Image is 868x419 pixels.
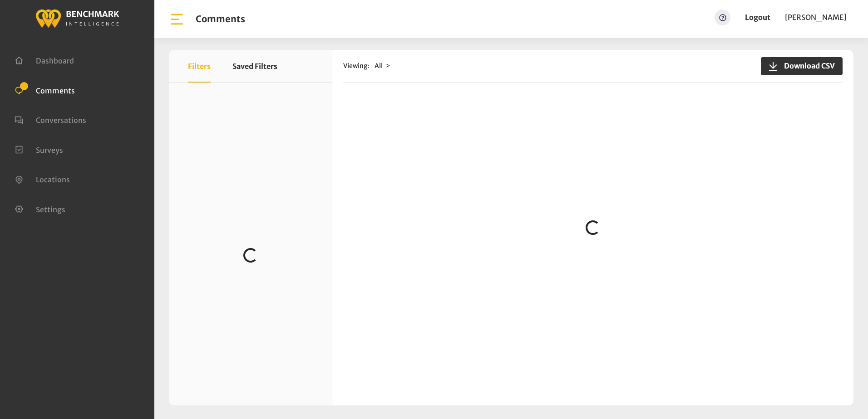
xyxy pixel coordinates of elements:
img: benchmark [35,7,119,29]
button: Saved Filters [232,50,277,83]
a: Conversations [15,115,86,124]
a: Surveys [15,145,63,154]
span: [PERSON_NAME] [785,13,846,22]
a: Logout [745,13,770,22]
span: Surveys [36,145,63,154]
span: Download CSV [779,60,835,71]
h1: Comments [196,14,245,24]
span: Settings [36,205,65,214]
a: Comments [15,85,75,94]
a: Settings [15,204,65,213]
a: Logout [745,10,770,25]
a: [PERSON_NAME] [785,10,846,25]
a: Locations [15,174,70,183]
img: bar [169,11,185,27]
span: Locations [36,175,70,184]
button: Download CSV [761,57,843,75]
span: Conversations [36,116,86,125]
span: Comments [36,86,75,95]
a: Dashboard [15,55,74,64]
button: Filters [188,50,211,83]
span: Viewing: [343,61,369,71]
span: All [375,62,383,70]
span: Dashboard [36,56,74,65]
